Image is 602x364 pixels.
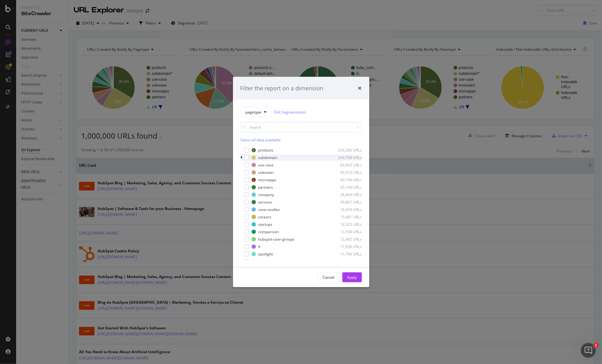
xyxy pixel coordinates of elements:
[258,214,272,220] div: careers
[332,237,362,242] div: 12,482 URLs
[258,155,278,160] div: subdomain
[258,244,261,249] div: fr
[332,170,362,175] div: 59,472 URLs
[258,251,273,257] div: spotlight
[594,343,599,348] span: 1
[332,229,362,234] div: 13,558 URLs
[258,162,274,168] div: use-case
[332,148,362,153] div: 334,206 URLs
[332,199,362,205] div: 29,867 URLs
[233,77,369,287] div: modal
[258,170,274,175] div: unknown
[332,251,362,257] div: 11,749 URLs
[258,237,295,242] div: hubspot-user-groups
[258,199,273,205] div: services
[332,185,362,190] div: 43,146 URLs
[332,177,362,182] div: 50,190 URLs
[332,244,362,249] div: 11,926 URLs
[275,109,306,115] a: Edit Segmentation
[258,185,273,190] div: partners
[332,214,362,220] div: 15,681 URLs
[258,177,277,182] div: microapps
[581,343,596,358] iframe: Intercom live chat
[258,259,270,264] div: pricing
[240,107,272,117] button: pagetype
[332,207,362,212] div: 16,429 URLs
[240,122,362,133] input: Search
[318,272,340,282] button: Cancel
[332,192,362,197] div: 36,469 URLs
[342,272,362,282] button: Apply
[258,222,273,227] div: startups
[258,148,274,153] div: products
[332,162,362,168] div: 64,402 URLs
[323,275,335,280] div: Cancel
[246,109,262,114] span: pagetype
[332,222,362,227] div: 14,523 URLs
[347,275,357,280] div: Apply
[258,207,280,212] div: case-studies
[258,192,274,197] div: company
[358,84,362,92] div: times
[332,259,362,264] div: 11,173 URLs
[332,155,362,160] div: 249,768 URLs
[240,84,323,92] div: Filter the report on a dimension
[240,138,362,143] div: Select all data available
[258,229,279,234] div: comparison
